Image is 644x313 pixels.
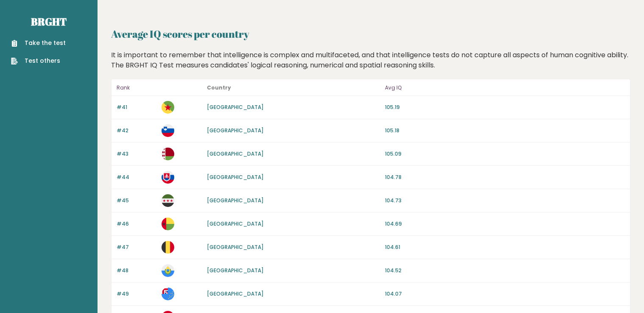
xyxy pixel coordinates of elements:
img: si.svg [162,124,174,137]
p: 104.61 [385,243,625,251]
p: 104.69 [385,220,625,228]
p: #42 [117,127,156,134]
div: It is important to remember that intelligence is complex and multifaceted, and that intelligence ... [108,50,634,70]
a: Take the test [11,39,66,48]
img: sk.svg [162,171,174,184]
p: #44 [117,173,156,181]
p: 104.07 [385,290,625,298]
a: [GEOGRAPHIC_DATA] [207,103,264,111]
p: #43 [117,150,156,158]
a: [GEOGRAPHIC_DATA] [207,127,264,134]
p: 104.78 [385,173,625,181]
p: Rank [117,83,156,93]
a: [GEOGRAPHIC_DATA] [207,267,264,274]
a: [GEOGRAPHIC_DATA] [207,197,264,204]
p: #48 [117,267,156,274]
p: #47 [117,243,156,251]
a: [GEOGRAPHIC_DATA] [207,243,264,251]
img: sy.svg [162,194,174,207]
p: #49 [117,290,156,298]
p: 104.73 [385,197,625,204]
img: be.svg [162,241,174,254]
p: #45 [117,197,156,204]
p: #41 [117,103,156,111]
img: gw.svg [162,218,174,230]
img: gf.svg [162,101,174,114]
p: 105.18 [385,127,625,134]
p: Avg IQ [385,83,625,93]
p: 104.52 [385,267,625,274]
h2: Average IQ scores per country [111,26,630,42]
p: #46 [117,220,156,228]
img: sm.svg [162,264,174,277]
a: [GEOGRAPHIC_DATA] [207,220,264,227]
a: Test others [11,56,66,65]
b: Country [207,84,231,91]
a: [GEOGRAPHIC_DATA] [207,290,264,297]
p: 105.19 [385,103,625,111]
a: Brght [31,15,67,28]
p: 105.09 [385,150,625,158]
a: [GEOGRAPHIC_DATA] [207,173,264,181]
img: tv.svg [162,288,174,300]
img: by.svg [162,148,174,160]
a: [GEOGRAPHIC_DATA] [207,150,264,157]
